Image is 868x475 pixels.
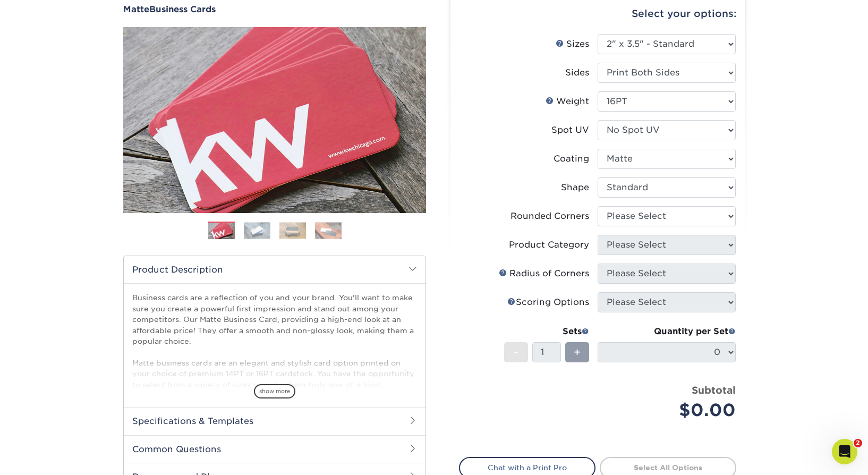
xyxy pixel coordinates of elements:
[3,443,90,471] iframe: Google Customer Reviews
[507,296,589,309] div: Scoring Options
[504,325,589,338] div: Sets
[510,210,589,223] div: Rounded Corners
[574,344,581,360] span: +
[123,4,149,14] span: Matte
[598,325,736,338] div: Quantity per Set
[315,222,342,239] img: Business Cards 04
[124,407,426,435] h2: Specifications & Templates
[123,4,426,14] h1: Business Cards
[208,218,235,244] img: Business Cards 01
[561,181,589,194] div: Shape
[832,439,857,464] iframe: Intercom live chat
[509,239,589,251] div: Product Category
[132,292,417,444] p: Business cards are a reflection of you and your brand. You'll want to make sure you create a powe...
[556,38,589,50] div: Sizes
[124,256,426,283] h2: Product Description
[551,124,589,137] div: Spot UV
[554,152,589,165] div: Coating
[546,95,589,108] div: Weight
[244,222,270,239] img: Business Cards 02
[499,267,589,280] div: Radius of Corners
[279,222,306,239] img: Business Cards 03
[606,397,736,423] div: $0.00
[124,435,426,463] h2: Common Questions
[692,384,736,396] strong: Subtotal
[514,344,518,360] span: -
[123,4,426,14] a: MatteBusiness Cards
[854,439,862,447] span: 2
[565,66,589,79] div: Sides
[254,384,295,398] span: show more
